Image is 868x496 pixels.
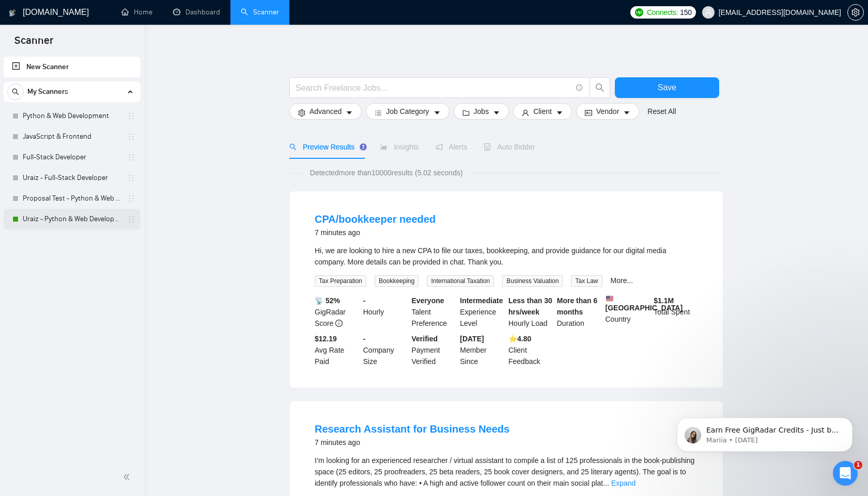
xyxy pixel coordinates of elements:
a: Proposal Test - Python & Web Development [23,188,121,209]
span: search [8,88,23,95]
span: Connects: [647,7,678,18]
b: ⭐️ 4.80 [508,335,531,343]
b: 📡 52% [315,296,340,305]
button: search [7,84,24,100]
b: More than 6 months [557,296,598,316]
span: Earn Free GigRadar Credits - Just by Sharing Your Story! 💬 Want more credits for sending proposal... [45,30,178,284]
button: folderJobscaret-down [454,103,509,120]
div: Company Size [361,333,410,367]
div: Avg Rate Paid [313,333,361,367]
span: Scanner [6,33,61,55]
p: Message from Mariia, sent 2w ago [45,40,178,49]
div: Duration [555,295,603,329]
b: [GEOGRAPHIC_DATA] [606,295,683,312]
span: Save [658,81,676,94]
span: Vendor [596,106,619,117]
span: 150 [680,7,691,18]
div: Total Spent [652,295,700,329]
button: setting [847,4,864,21]
span: Bookkeeping [375,275,419,287]
span: holder [127,174,135,182]
span: Job Category [386,106,429,117]
div: Tooltip anchor [359,142,368,152]
span: holder [127,112,135,120]
a: searchScanner [241,8,279,16]
span: setting [298,109,305,117]
div: Talent Preference [410,295,458,329]
span: Jobs [474,106,489,117]
span: holder [127,215,135,223]
div: Client Feedback [506,333,555,367]
span: user [522,109,529,117]
span: ... [603,479,609,487]
span: Tax Law [571,275,602,287]
span: setting [848,8,863,16]
b: $12.19 [315,335,337,343]
span: 1 [854,461,862,469]
span: caret-down [346,109,353,117]
button: search [590,77,610,98]
img: logo [9,5,16,21]
span: caret-down [556,109,563,117]
span: International Taxation [427,275,494,287]
a: Uraiz - Python & Web Development [23,209,121,229]
b: - [363,296,366,305]
li: My Scanners [4,81,141,229]
div: Hourly Load [506,295,555,329]
iframe: Intercom notifications message [661,396,868,468]
a: CPA/bookkeeper needed [315,213,436,225]
span: Advanced [309,106,342,117]
b: Less than 30 hrs/week [508,296,552,316]
a: dashboardDashboard [173,8,220,16]
div: Member Since [458,333,506,367]
span: Auto Bidder [484,143,535,151]
span: I’m looking for an experienced researcher / virtual assistant to compile a list of 125 profession... [315,456,694,487]
span: holder [127,153,135,161]
input: Search Freelance Jobs... [296,81,571,94]
span: notification [436,143,443,151]
span: search [590,83,610,92]
span: folder [462,109,470,117]
div: Country [603,295,652,329]
div: Hi, we are looking to hire a new CPA to file our taxes, bookkeeping, and provide guidance for our... [315,245,698,268]
a: More... [611,276,633,285]
a: Expand [611,479,636,487]
span: caret-down [493,109,500,117]
button: userClientcaret-down [513,103,572,120]
span: idcard [585,109,592,117]
span: holder [127,133,135,141]
span: user [705,9,712,16]
b: $ 1.1M [654,296,674,305]
img: 🇺🇸 [606,295,613,302]
a: Full-Stack Developer [23,147,121,168]
div: Experience Level [458,295,506,329]
button: barsJob Categorycaret-down [366,103,449,120]
div: 7 minutes ago [315,436,509,449]
b: Everyone [412,296,444,305]
span: Insights [380,143,419,151]
span: caret-down [433,109,441,117]
span: Business Valuation [502,275,563,287]
a: Python & Web Development [23,106,121,126]
b: Verified [412,335,438,343]
a: homeHome [121,8,152,16]
button: idcardVendorcaret-down [576,103,639,120]
a: New Scanner [12,57,132,77]
div: I’m looking for an experienced researcher / virtual assistant to compile a list of 125 profession... [315,455,698,489]
iframe: Intercom live chat [833,461,858,486]
img: upwork-logo.png [635,8,643,16]
span: Preview Results [289,143,364,151]
div: GigRadar Score [313,295,361,329]
b: - [363,335,366,343]
button: settingAdvancedcaret-down [289,103,362,120]
span: Client [533,106,552,117]
span: info-circle [576,85,583,91]
b: Intermediate [460,296,503,305]
a: Uraiz - Full-Stack Developer [23,168,121,188]
a: JavaScript & Frontend [23,126,121,147]
span: Alerts [436,143,468,151]
b: [DATE] [460,335,484,343]
button: Save [615,77,719,98]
